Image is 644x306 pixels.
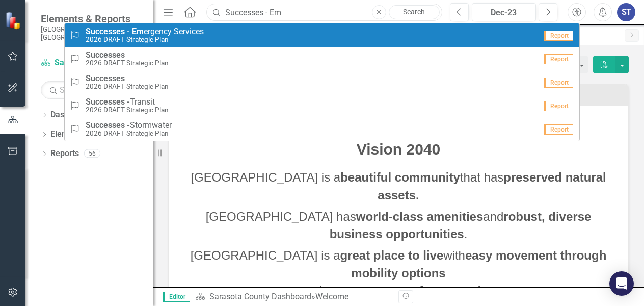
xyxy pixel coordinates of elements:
small: 2026 DRAFT Strategic Plan [86,83,169,90]
a: Elements [50,129,85,140]
small: 2026 DRAFT Strategic Plan [86,130,172,137]
a: ergency Services2026 DRAFT Strategic PlanReport [65,23,579,47]
img: ClearPoint Strategy [5,12,23,30]
button: ST [617,3,635,21]
input: Search Below... [41,81,143,99]
a: Sarasota County Dashboard [41,57,143,69]
a: Reports [50,148,79,160]
strong: a strong sense of community [322,284,492,297]
div: Dec-23 [475,7,532,19]
span: [GEOGRAPHIC_DATA] is a with and . [191,248,607,297]
a: Search [389,5,440,19]
a: Transit2026 DRAFT Strategic PlanReport [65,94,579,117]
span: [GEOGRAPHIC_DATA] has and . [206,210,592,241]
a: 2026 DRAFT Strategic PlanReport [65,47,579,70]
div: » [195,291,391,303]
span: Report [544,54,573,64]
strong: easy movement through mobility options [351,248,606,279]
span: Stormwater [86,121,172,130]
small: 2026 DRAFT Strategic Plan [86,106,169,114]
button: Dec-23 [472,3,536,21]
span: Report [544,101,573,111]
span: Editor [163,292,190,302]
strong: great place to live [340,248,444,262]
strong: world-class amenities [356,210,483,223]
a: 2026 DRAFT Strategic PlanReport [65,70,579,94]
span: Report [544,31,573,41]
div: Welcome [315,292,348,301]
a: Sarasota County Dashboard [209,292,311,301]
input: Search ClearPoint... [206,4,442,21]
strong: beautiful community [340,170,460,184]
strong: preserved natural assets. [378,170,606,201]
small: 2026 DRAFT Strategic Plan [86,59,169,67]
span: Elements & Reports [41,13,143,25]
span: Report [544,124,573,135]
span: Transit [86,97,169,107]
a: Dashboards [50,109,94,121]
div: Open Intercom Messenger [609,271,634,296]
span: Report [544,78,573,88]
span: Vision 2040 [357,141,441,158]
small: [GEOGRAPHIC_DATA], [GEOGRAPHIC_DATA] [41,25,143,42]
small: 2026 DRAFT Strategic Plan [86,36,204,43]
div: 56 [84,149,100,158]
span: [GEOGRAPHIC_DATA] is a that has [191,170,606,201]
a: Stormwater2026 DRAFT Strategic PlanReport [65,117,579,141]
span: ergency Services [86,27,204,36]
